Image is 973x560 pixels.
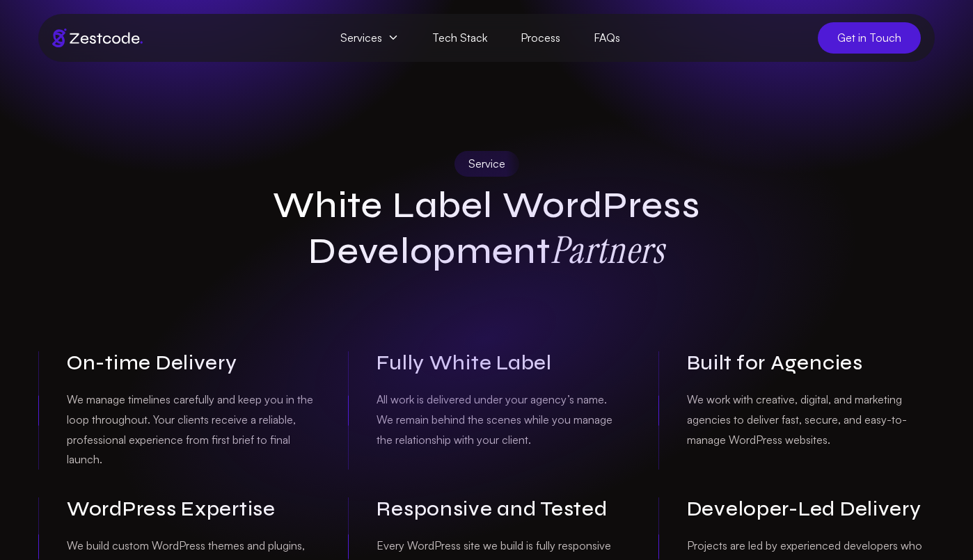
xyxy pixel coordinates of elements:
[377,497,624,522] h3: Responsive and Tested
[67,351,315,376] h3: On-time Delivery
[818,22,921,54] a: Get in Touch
[324,22,416,54] span: Services
[377,351,624,376] h3: Fully White Label
[52,29,143,47] img: Brand logo of zestcode digital
[219,184,754,274] h1: White Label WordPress Development
[67,390,315,470] p: We manage timelines carefully and keep you in the loop throughout. Your clients receive a reliabl...
[551,225,665,273] strong: Partners
[454,151,519,177] div: Service
[577,22,637,54] a: FAQs
[687,390,935,449] p: We work with creative, digital, and marketing agencies to deliver fast, secure, and easy-to-manag...
[67,497,315,522] h3: WordPress Expertise
[687,351,935,376] h3: Built for Agencies
[416,22,504,54] a: Tech Stack
[504,22,577,54] a: Process
[687,497,935,522] h3: Developer-Led Delivery
[377,390,624,449] p: All work is delivered under your agency’s name. We remain behind the scenes while you manage the ...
